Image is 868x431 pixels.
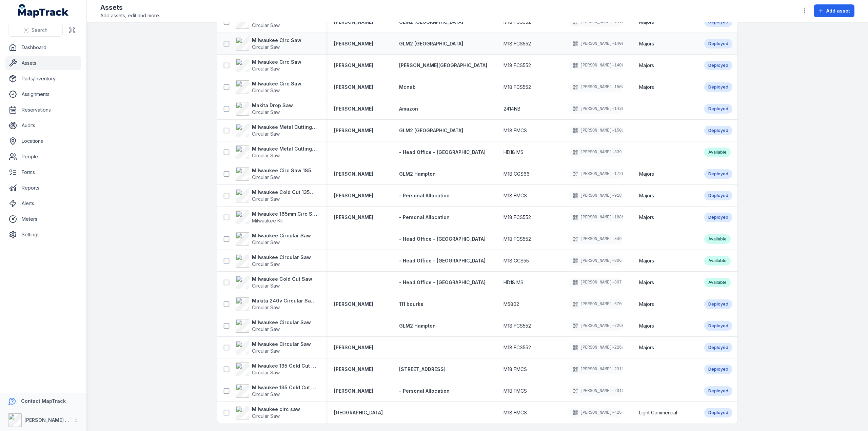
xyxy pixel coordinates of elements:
[504,409,527,416] span: M18 FMCS
[252,239,280,245] span: Circular Saw
[236,297,318,311] a: Makita 240v Circular Saw 185mmCircular Saw
[5,181,81,195] a: Reports
[5,103,81,117] a: Reservations
[704,169,732,179] div: Deployed
[18,4,69,18] a: MapTrack
[814,4,854,17] button: Add asset
[704,299,732,309] div: Deployed
[252,174,280,180] span: Circular Saw
[704,148,731,157] div: Available
[334,344,373,351] a: [PERSON_NAME]
[252,196,280,202] span: Circular Saw
[569,386,623,396] div: [PERSON_NAME]-2312
[399,366,446,372] span: [STREET_ADDRESS]
[252,44,280,50] span: Circular Saw
[639,214,654,221] span: Majors
[399,301,423,307] span: 111 bourke
[334,192,373,199] a: [PERSON_NAME]
[639,322,654,329] span: Majors
[569,256,623,266] div: [PERSON_NAME]-806
[236,189,318,202] a: Milwaukee Cold Cut 135mm Metal SawCircular Saw
[236,406,300,419] a: Milwaukee circ sawCircular Saw
[252,80,301,87] strong: Milwaukee Circ Saw
[639,279,654,286] span: Majors
[252,124,318,131] strong: Milwaukee Metal Cutting Circ Saw
[236,319,311,333] a: Milwaukee Circular SawCircular Saw
[704,386,732,396] div: Deployed
[704,365,732,374] div: Deployed
[504,301,519,308] span: M5802
[504,62,531,69] span: M18 FCS552
[252,66,280,72] span: Circular Saw
[399,323,436,329] span: GLM2 Hampton
[252,348,280,354] span: Circular Saw
[252,59,301,65] strong: Milwaukee Circ Saw
[639,344,654,351] span: Majors
[5,41,81,54] a: Dashboard
[569,191,623,200] div: [PERSON_NAME]-918
[399,258,486,263] span: - Head Office - [GEOGRAPHIC_DATA]
[252,131,280,137] span: Circular Saw
[5,165,81,179] a: Forms
[826,7,850,14] span: Add asset
[569,299,623,309] div: [PERSON_NAME]-670
[704,256,731,266] div: Available
[5,212,81,226] a: Meters
[334,105,373,112] a: [PERSON_NAME]
[252,341,311,348] strong: Milwaukee Circular Saw
[252,167,311,174] strong: Milwaukee Circ Saw 185
[399,193,450,198] span: - Personal Allocation
[504,149,524,156] span: HD18 MS
[334,388,373,394] a: [PERSON_NAME]
[334,19,373,25] a: [PERSON_NAME]
[569,148,623,157] div: [PERSON_NAME]-839
[334,84,373,91] strong: [PERSON_NAME]
[639,84,654,91] span: Majors
[334,409,383,416] a: [GEOGRAPHIC_DATA]
[236,254,311,268] a: Milwaukee Circular SawCircular Saw
[334,127,373,134] strong: [PERSON_NAME]
[334,214,373,221] strong: [PERSON_NAME]
[639,192,654,199] span: Majors
[704,61,732,70] div: Deployed
[334,301,373,308] strong: [PERSON_NAME]
[236,124,318,137] a: Milwaukee Metal Cutting Circ SawCircular Saw
[399,149,486,155] span: - Head Office - [GEOGRAPHIC_DATA]
[100,12,160,19] span: Add assets, edit and more.
[399,388,450,394] span: - Personal Allocation
[399,171,436,177] a: GLM2 Hampton
[504,279,524,286] span: HD18 MS
[236,363,318,376] a: Milwaukee 135 Cold Cut SawCircular Saw
[334,40,373,47] strong: [PERSON_NAME]
[5,119,81,132] a: Audits
[5,72,81,85] a: Parts/Inventory
[569,104,623,114] div: [PERSON_NAME]-1438
[504,192,527,199] span: M18 FMCS
[252,87,280,93] span: Circular Saw
[399,41,463,46] span: GLM2 [GEOGRAPHIC_DATA]
[569,169,623,179] div: [PERSON_NAME]-1726
[252,153,280,158] span: Circular Saw
[504,40,531,47] span: M18 FCS552
[24,417,72,423] strong: [PERSON_NAME] Air
[100,3,160,12] h2: Assets
[21,398,66,404] strong: Contact MapTrack
[569,278,623,287] div: [PERSON_NAME]-807
[639,171,654,177] span: Majors
[334,171,373,177] a: [PERSON_NAME]
[399,149,486,156] a: - Head Office - [GEOGRAPHIC_DATA]
[399,214,450,220] span: - Personal Allocation
[504,366,527,373] span: M18 FMCS
[704,234,731,244] div: Available
[399,105,418,112] a: Amazon
[334,366,373,373] a: [PERSON_NAME]
[569,408,623,417] div: [PERSON_NAME]-426
[252,232,311,239] strong: Milwaukee Circular Saw
[399,106,418,112] span: Amazon
[639,409,677,416] span: Light Commercial
[252,297,318,304] strong: Makita 240v Circular Saw 185mm
[252,406,300,413] strong: Milwaukee circ saw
